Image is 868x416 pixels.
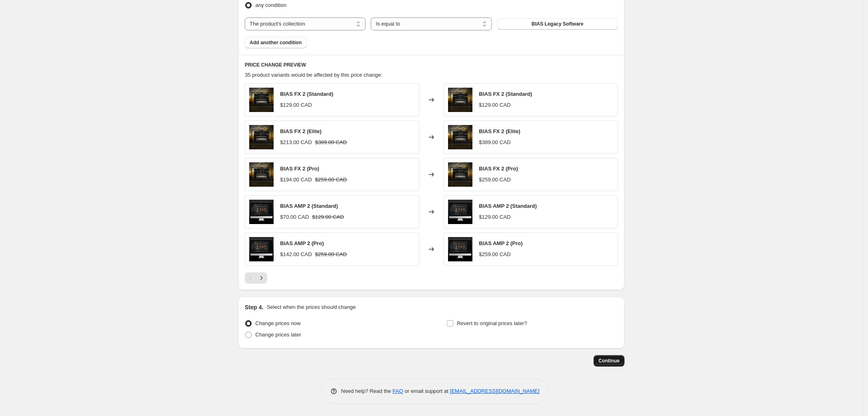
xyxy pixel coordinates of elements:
img: 1_80x.jpg [249,125,274,149]
div: $389.00 CAD [479,138,511,147]
nav: Pagination [245,272,267,284]
div: $70.00 CAD [280,213,309,221]
div: $194.00 CAD [280,176,312,184]
div: $259.00 CAD [479,250,511,259]
strike: $259.00 CAD [315,250,347,259]
img: biasamp2-shopify-01_80x.png [448,200,472,224]
span: Continue [598,358,620,364]
img: 1_80x.jpg [448,88,472,112]
span: BIAS FX 2 (Standard) [280,91,333,97]
img: biasamp2-shopify-01_80x.png [249,237,274,261]
span: Change prices later [255,332,301,338]
span: BIAS FX 2 (Pro) [280,166,319,172]
img: biasamp2-shopify-01_80x.png [249,200,274,224]
div: $129.00 CAD [479,213,511,221]
img: 1_80x.jpg [448,162,472,187]
span: BIAS AMP 2 (Pro) [280,240,324,246]
span: BIAS Legacy Software [532,21,583,27]
span: Add another condition [250,39,302,46]
img: 1_80x.jpg [249,162,274,187]
button: BIAS Legacy Software [497,18,618,30]
span: BIAS AMP 2 (Pro) [479,240,523,246]
span: any condition [255,2,287,8]
span: Revert to original prices later? [457,320,527,326]
span: Change prices now [255,320,300,326]
span: BIAS AMP 2 (Standard) [280,203,338,209]
strike: $129.00 CAD [312,213,344,221]
span: BIAS FX 2 (Elite) [280,128,322,134]
img: 1_80x.jpg [249,88,274,112]
img: 1_80x.jpg [448,125,472,149]
div: $259.00 CAD [479,176,511,184]
div: $129.00 CAD [479,101,511,109]
span: 35 product variants would be affected by this price change: [245,72,383,78]
span: BIAS FX 2 (Pro) [479,166,518,172]
p: Select when the prices should change [267,303,356,311]
strike: $389.00 CAD [315,138,347,147]
button: Add another condition [245,37,307,48]
img: biasamp2-shopify-01_80x.png [448,237,472,261]
strike: $259.00 CAD [315,176,347,184]
div: $129.00 CAD [280,101,312,109]
span: BIAS FX 2 (Elite) [479,128,520,134]
span: BIAS AMP 2 (Standard) [479,203,537,209]
span: BIAS FX 2 (Standard) [479,91,532,97]
span: Need help? Read the [341,388,393,394]
a: [EMAIL_ADDRESS][DOMAIN_NAME] [450,388,540,394]
span: or email support at [403,388,450,394]
a: FAQ [393,388,403,394]
h6: PRICE CHANGE PREVIEW [245,62,618,68]
h2: Step 4. [245,303,263,311]
div: $142.00 CAD [280,250,312,259]
button: Continue [594,355,624,366]
div: $213.00 CAD [280,138,312,147]
button: Next [256,272,267,284]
